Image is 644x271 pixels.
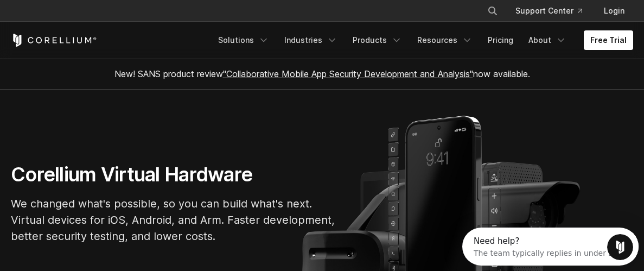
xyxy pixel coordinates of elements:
a: About [522,30,573,50]
div: Open Intercom Messenger [4,4,188,34]
div: Navigation Menu [474,1,633,21]
a: Industries [278,30,344,50]
div: Navigation Menu [212,30,633,50]
div: The team typically replies in under 2h [11,18,156,29]
a: Corellium Home [11,34,97,47]
a: Pricing [481,30,520,50]
a: Login [595,1,633,21]
a: Solutions [212,30,276,50]
h1: Corellium Virtual Hardware [11,162,336,187]
a: Resources [411,30,479,50]
a: "Collaborative Mobile App Security Development and Analysis" [223,68,473,79]
a: Products [346,30,409,50]
p: We changed what's possible, so you can build what's next. Virtual devices for iOS, Android, and A... [11,196,336,244]
a: Support Center [507,1,591,21]
span: New! SANS product review now available. [114,68,530,79]
iframe: Intercom live chat discovery launcher [462,228,639,266]
button: Search [483,1,502,21]
a: Free Trial [584,30,633,50]
div: Need help? [11,9,156,18]
iframe: Intercom live chat [607,234,633,260]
